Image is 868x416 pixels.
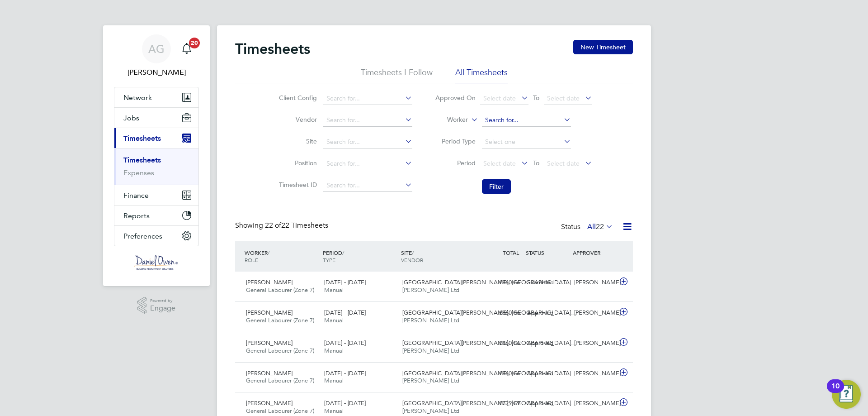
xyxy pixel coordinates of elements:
[114,67,199,78] span: Amy Garcia
[114,108,198,128] button: Jobs
[324,399,366,407] span: [DATE] - [DATE]
[435,137,476,145] label: Period Type
[246,286,314,294] span: General Labourer (Zone 7)
[530,92,542,104] span: To
[402,316,459,324] span: [PERSON_NAME] Ltd
[402,309,577,316] span: [GEOGRAPHIC_DATA][PERSON_NAME], [GEOGRAPHIC_DATA]…
[123,134,161,143] span: Timesheets
[571,396,618,411] div: [PERSON_NAME]
[402,369,577,377] span: [GEOGRAPHIC_DATA][PERSON_NAME], [GEOGRAPHIC_DATA]…
[402,399,577,407] span: [GEOGRAPHIC_DATA][PERSON_NAME], [GEOGRAPHIC_DATA]…
[831,386,840,398] div: 10
[483,159,516,167] span: Select date
[571,306,618,320] div: [PERSON_NAME]
[246,309,292,316] span: [PERSON_NAME]
[324,339,366,347] span: [DATE] - [DATE]
[246,377,314,384] span: General Labourer (Zone 7)
[571,244,618,261] div: APPROVER
[476,336,524,351] div: £860.66
[148,43,165,55] span: AG
[524,244,571,261] div: STATUS
[323,92,412,105] input: Search for...
[265,221,281,230] span: 22 of
[401,256,423,263] span: VENDOR
[137,297,176,314] a: Powered byEngage
[246,407,314,415] span: General Labourer (Zone 7)
[242,244,321,268] div: WORKER
[245,256,258,263] span: ROLE
[150,297,175,305] span: Powered by
[265,221,328,230] span: 22 Timesheets
[324,316,344,324] span: Manual
[103,25,210,286] nav: Main navigation
[476,306,524,320] div: £860.66
[276,115,317,124] label: Vendor
[483,94,516,102] span: Select date
[123,168,154,177] a: Expenses
[587,222,613,231] label: All
[246,369,292,377] span: [PERSON_NAME]
[402,278,577,286] span: [GEOGRAPHIC_DATA][PERSON_NAME], [GEOGRAPHIC_DATA]…
[323,179,412,192] input: Search for...
[123,191,149,200] span: Finance
[114,206,198,225] button: Reports
[114,34,199,78] a: AG[PERSON_NAME]
[324,377,344,384] span: Manual
[268,249,269,256] span: /
[276,159,317,167] label: Position
[571,275,618,290] div: [PERSON_NAME]
[402,347,459,354] span: [PERSON_NAME] Ltd
[524,396,571,411] div: Approved
[573,40,633,54] button: New Timesheet
[524,306,571,320] div: Approved
[114,255,199,270] a: Go to home page
[323,136,412,148] input: Search for...
[123,232,162,240] span: Preferences
[235,221,330,230] div: Showing
[435,94,476,102] label: Approved On
[114,185,198,205] button: Finance
[276,137,317,145] label: Site
[547,159,580,167] span: Select date
[276,181,317,189] label: Timesheet ID
[596,222,604,231] span: 22
[123,93,152,102] span: Network
[114,148,198,185] div: Timesheets
[402,407,459,415] span: [PERSON_NAME] Ltd
[324,286,344,294] span: Manual
[399,244,477,268] div: SITE
[482,114,571,127] input: Search for...
[455,67,508,83] li: All Timesheets
[324,369,366,377] span: [DATE] - [DATE]
[524,275,571,290] div: Submitted
[178,34,196,63] a: 20
[412,249,414,256] span: /
[114,226,198,246] button: Preferences
[235,40,310,58] h2: Timesheets
[561,221,615,234] div: Status
[324,278,366,286] span: [DATE] - [DATE]
[571,336,618,351] div: [PERSON_NAME]
[482,179,511,194] button: Filter
[323,158,412,170] input: Search for...
[530,157,542,169] span: To
[476,275,524,290] div: £860.66
[323,256,335,263] span: TYPE
[476,366,524,381] div: £860.66
[524,336,571,351] div: Approved
[482,136,571,148] input: Select one
[323,114,412,127] input: Search for...
[189,38,200,48] span: 20
[246,399,292,407] span: [PERSON_NAME]
[427,115,468,124] label: Worker
[324,407,344,415] span: Manual
[123,156,161,164] a: Timesheets
[547,94,580,102] span: Select date
[246,278,292,286] span: [PERSON_NAME]
[435,159,476,167] label: Period
[361,67,433,83] li: Timesheets I Follow
[123,114,139,122] span: Jobs
[324,309,366,316] span: [DATE] - [DATE]
[503,249,519,256] span: TOTAL
[324,347,344,354] span: Manual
